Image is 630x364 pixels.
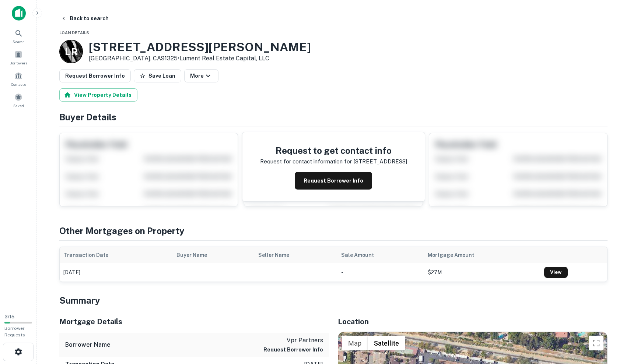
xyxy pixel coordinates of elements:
button: More [184,69,218,82]
a: Search [2,26,35,46]
p: L R [65,45,77,59]
a: Borrowers [2,47,35,67]
th: Buyer Name [173,247,255,263]
td: [DATE] [60,263,173,282]
h4: Other Mortgages on Property [59,224,608,237]
span: Borrower Requests [4,326,25,338]
button: Back to search [58,12,112,25]
td: - [337,263,424,282]
th: Sale Amount [337,247,424,263]
td: $27M [424,263,540,282]
button: Show satellite imagery [368,336,405,350]
button: Toggle fullscreen view [589,336,603,350]
h3: [STREET_ADDRESS][PERSON_NAME] [89,40,311,54]
h4: Summary [59,294,608,307]
p: [STREET_ADDRESS] [353,157,407,166]
p: vpr partners [263,336,323,345]
h5: Location [338,316,608,327]
th: Mortgage Amount [424,247,540,263]
span: Borrowers [10,60,27,66]
button: Show street map [342,336,368,350]
a: Saved [2,90,35,110]
iframe: Chat Widget [593,305,630,340]
button: View Property Details [59,88,137,102]
h5: Mortgage Details [59,316,329,327]
th: Seller Name [255,247,337,263]
button: Save Loan [134,69,181,82]
span: Contacts [11,81,26,87]
span: Search [13,39,25,45]
img: capitalize-icon.png [12,6,26,21]
h4: Buyer Details [59,110,608,124]
p: Request for contact information for [260,157,352,166]
h6: Borrower Name [65,340,111,349]
span: Saved [13,103,24,109]
h4: Request to get contact info [260,144,407,157]
a: View [544,267,568,278]
button: Request Borrower Info [263,345,323,354]
span: Loan Details [59,31,89,35]
button: Request Borrower Info [295,172,372,190]
a: Contacts [2,69,35,89]
a: Lument Real Estate Capital, LLC [179,55,269,62]
span: 3 / 15 [4,314,14,319]
th: Transaction Date [60,247,173,263]
p: [GEOGRAPHIC_DATA], CA91325 • [89,54,311,63]
a: L R [59,40,83,63]
button: Request Borrower Info [59,69,131,82]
